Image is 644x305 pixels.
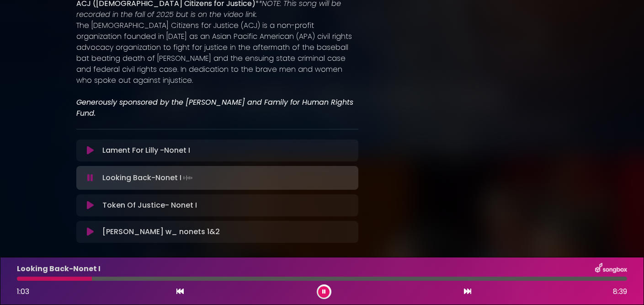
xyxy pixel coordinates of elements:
[181,171,194,184] img: waveform4.gif
[76,97,353,118] em: Generously sponsored by the [PERSON_NAME] and Family for Human Rights Fund.
[76,20,359,86] p: The [DEMOGRAPHIC_DATA] Citizens for Justice (ACJ) is a non-profit organization founded in [DATE] ...
[102,226,220,237] p: [PERSON_NAME] w_ nonets 1&2
[595,263,627,275] img: songbox-logo-white.png
[102,145,190,156] p: Lament For Lilly -Nonet I
[102,171,194,184] p: Looking Back-Nonet I
[102,200,197,211] p: Token Of Justice- Nonet I
[17,263,101,274] p: Looking Back-Nonet I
